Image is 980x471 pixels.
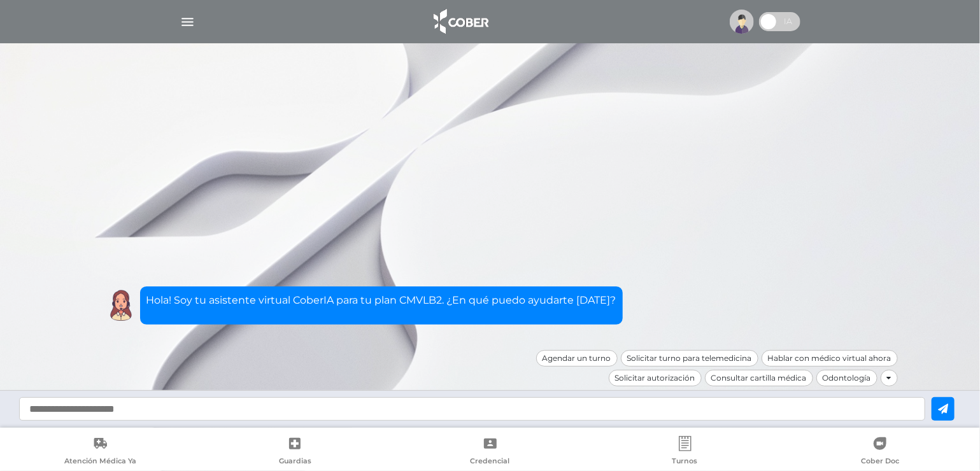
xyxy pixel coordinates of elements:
[105,290,137,321] img: Cober IA
[672,456,698,468] span: Turnos
[621,350,758,367] div: Solicitar turno para telemedicina
[146,293,616,308] p: Hola! Soy tu asistente virtual CoberIA para tu plan CMVLB2. ¿En qué puedo ayudarte [DATE]?
[427,6,494,37] img: logo_cober_home-white.png
[861,456,899,468] span: Cober Doc
[588,436,783,468] a: Turnos
[392,436,587,468] a: Credencial
[730,10,754,34] img: profile-placeholder.svg
[816,370,877,386] div: Odontología
[64,456,136,468] span: Atención Médica Ya
[197,436,392,468] a: Guardias
[279,456,311,468] span: Guardias
[609,370,702,386] div: Solicitar autorización
[705,370,813,386] div: Consultar cartilla médica
[471,456,510,468] span: Credencial
[783,436,977,468] a: Cober Doc
[180,14,195,30] img: Cober_menu-lines-white.svg
[536,350,618,367] div: Agendar un turno
[3,436,197,468] a: Atención Médica Ya
[762,350,898,367] div: Hablar con médico virtual ahora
